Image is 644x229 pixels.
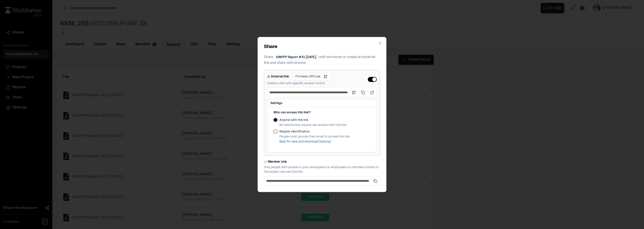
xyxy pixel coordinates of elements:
[279,134,350,139] p: People must provide their email to access this link
[273,110,371,115] h4: Who can access this link?
[292,73,331,80] button: Printable QRCode
[264,165,380,174] p: Only people with access to your workspace (i.e. employees) or members invited to the project can ...
[267,81,331,86] p: Create a link with specific access control
[279,140,350,144] p: Best for view and download tracking*
[279,123,347,127] p: No restrictions, anyone can access with this link
[273,54,319,60] div: SWPPP Report #31 [DATE]
[271,74,289,79] label: External link
[264,43,380,51] h2: Share
[279,129,350,134] label: Require identification
[270,101,374,106] h3: Settings
[279,118,347,122] label: Anyone with the link
[268,160,287,164] label: Member Link
[264,54,380,66] p: Share with someone or create an external link and share with anyone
